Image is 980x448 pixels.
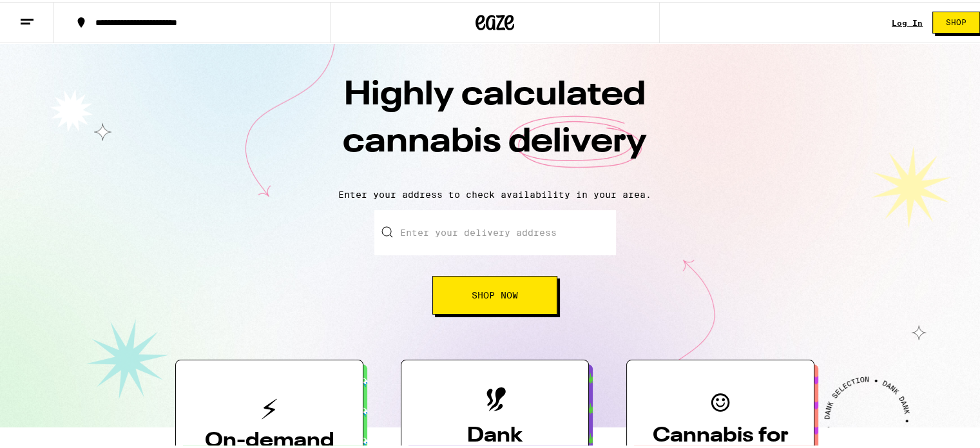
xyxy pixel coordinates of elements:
button: Shop [932,10,980,32]
button: Shop Now [432,274,557,313]
h1: Highly calculated cannabis delivery [269,70,720,177]
a: Log In [892,17,923,25]
p: Enter your address to check availability in your area. [13,188,977,198]
span: Shop Now [472,289,518,298]
span: Hi. Need any help? [8,9,93,19]
span: Shop [946,17,966,24]
input: Enter your delivery address [374,208,616,253]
